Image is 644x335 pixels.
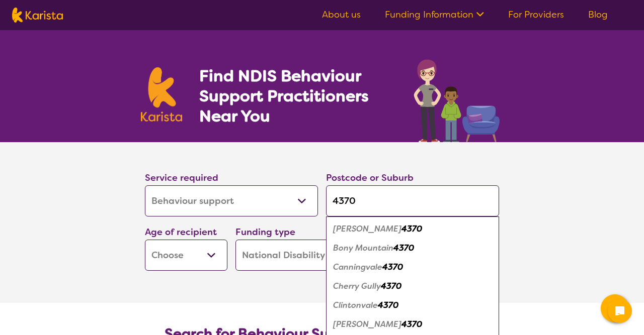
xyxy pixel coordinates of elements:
[333,319,401,329] em: [PERSON_NAME]
[381,281,401,291] em: 4370
[331,277,494,296] div: Cherry Gully 4370
[326,185,499,216] input: Type
[141,67,182,122] img: Karista logo
[199,66,394,126] h1: Find NDIS Behaviour Support Practitioners Near You
[322,9,361,21] a: About us
[235,226,295,238] label: Funding type
[331,296,494,315] div: Clintonvale 4370
[12,8,63,23] img: Karista logo
[588,9,608,21] a: Blog
[331,258,494,277] div: Canningvale 4370
[378,300,398,310] em: 4370
[331,315,494,334] div: Cunningham 4370
[326,172,414,184] label: Postcode or Suburb
[333,281,381,291] em: Cherry Gully
[401,319,422,329] em: 4370
[508,9,564,21] a: For Providers
[145,226,217,238] label: Age of recipient
[385,9,484,21] a: Funding Information
[601,294,629,322] button: Channel Menu
[411,54,503,142] img: behaviour-support
[333,262,382,272] em: Canningvale
[393,243,414,253] em: 4370
[331,219,494,239] div: Allan 4370
[401,224,422,234] em: 4370
[333,243,393,253] em: Bony Mountain
[382,262,403,272] em: 4370
[145,172,218,184] label: Service required
[333,224,401,234] em: [PERSON_NAME]
[331,239,494,258] div: Bony Mountain 4370
[333,300,378,310] em: Clintonvale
